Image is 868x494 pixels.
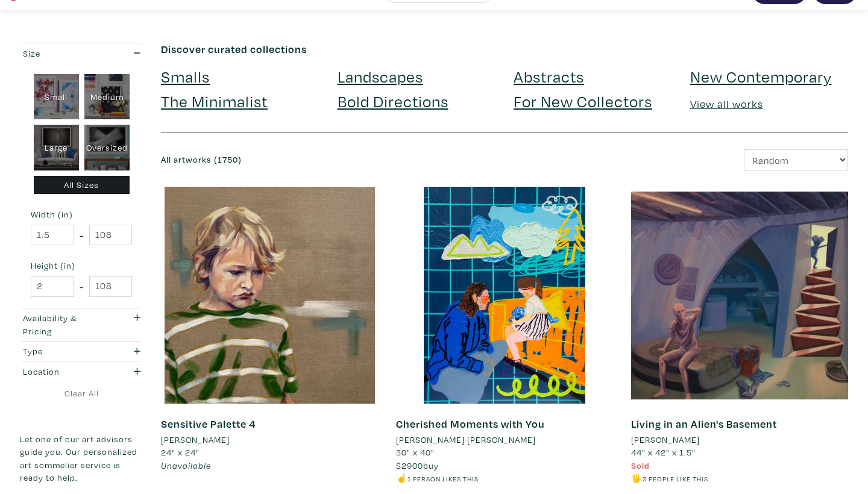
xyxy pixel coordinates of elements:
[631,446,696,458] span: 44" x 42" x 1.5"
[161,66,210,87] a: Smalls
[34,74,79,120] div: Small
[631,460,650,471] span: Sold
[631,433,700,446] li: [PERSON_NAME]
[643,474,708,483] small: 3 people like this
[631,472,848,485] li: 🖐️
[31,261,132,270] small: Height (in)
[23,47,107,60] div: Size
[23,365,107,378] div: Location
[690,66,832,87] a: New Contemporary
[396,417,545,431] a: Cherished Moments with You
[20,361,143,381] button: Location
[407,474,479,483] small: 1 person likes this
[396,460,423,471] span: $2900
[34,176,130,195] div: All Sizes
[80,227,84,243] span: -
[161,433,378,446] a: [PERSON_NAME]
[631,433,848,446] a: [PERSON_NAME]
[84,74,130,120] div: Medium
[34,125,79,170] div: Large
[338,90,448,111] a: Bold Directions
[514,90,652,111] a: For New Collectors
[396,433,613,446] a: [PERSON_NAME] [PERSON_NAME]
[161,460,211,471] span: Unavailable
[631,417,777,431] a: Living in an Alien's Basement
[161,43,848,56] h6: Discover curated collections
[396,460,439,471] span: buy
[20,308,143,341] button: Availability & Pricing
[690,97,763,111] a: View all works
[161,155,495,165] h6: All artworks (1750)
[84,125,130,170] div: Oversized
[396,472,613,485] li: ☝️
[20,387,143,400] a: Clear All
[23,345,107,358] div: Type
[161,446,200,458] span: 24" x 24"
[31,210,132,219] small: Width (in)
[396,433,536,446] li: [PERSON_NAME] [PERSON_NAME]
[161,417,256,431] a: Sensitive Palette 4
[161,433,230,446] li: [PERSON_NAME]
[514,66,584,87] a: Abstracts
[338,66,423,87] a: Landscapes
[80,278,84,295] span: -
[20,342,143,361] button: Type
[23,311,107,337] div: Availability & Pricing
[161,90,268,111] a: The Minimalist
[20,43,143,63] button: Size
[396,446,435,458] span: 30" x 40"
[20,433,143,484] p: Let one of our art advisors guide you. Our personalized art sommelier service is ready to help.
